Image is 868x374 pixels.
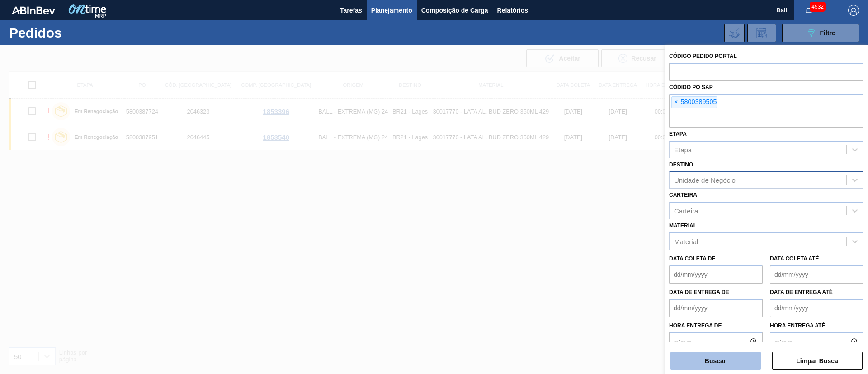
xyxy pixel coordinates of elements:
div: Unidade de Negócio [674,176,736,184]
label: Hora entrega até [770,319,863,332]
input: dd/mm/yyyy [770,265,863,284]
button: Notificações [794,4,823,17]
img: Logout [848,5,859,16]
input: dd/mm/yyyy [669,265,763,284]
span: 4532 [810,2,826,12]
label: Códido PO SAP [669,84,713,90]
label: Etapa [669,131,687,137]
label: Data coleta até [770,256,819,262]
div: Importar Negociações dos Pedidos [724,24,745,42]
label: Código Pedido Portal [669,53,737,59]
span: Relatórios [497,5,528,16]
span: Planejamento [371,5,412,16]
span: Composição de Carga [421,5,488,16]
button: Filtro [782,24,859,42]
label: Destino [669,161,693,168]
label: Hora entrega de [669,319,763,332]
div: Solicitação de Revisão de Pedidos [747,24,776,42]
label: Data de Entrega de [669,289,729,295]
span: Filtro [820,29,836,37]
h1: Pedidos [9,28,144,38]
div: Carteira [674,207,698,215]
input: dd/mm/yyyy [669,299,763,317]
div: Material [674,237,698,245]
div: Etapa [674,146,692,153]
input: dd/mm/yyyy [770,299,863,317]
label: Carteira [669,192,697,198]
img: TNhmsLtSVTkK8tSr43FrP2fwEKptu5GPRR3wAAAABJRU5ErkJggg== [12,6,55,14]
label: Material [669,223,697,229]
span: Tarefas [340,5,362,16]
label: Data coleta de [669,256,715,262]
div: 5800389505 [671,96,717,108]
span: × [672,97,680,108]
label: Data de Entrega até [770,289,833,295]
